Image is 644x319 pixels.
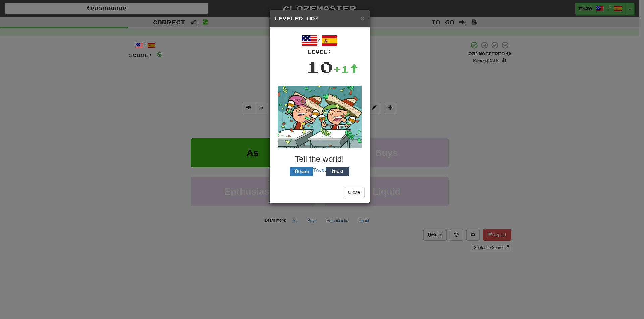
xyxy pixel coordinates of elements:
[278,86,362,148] img: fairly-odd-parents-da00311291977d55ff188899e898f38bf0ea27628e4b7d842fa96e17094d9a08.gif
[344,187,365,198] button: Close
[333,62,358,76] div: +1
[290,167,313,176] button: Share
[313,167,326,173] a: Tweet
[275,49,365,55] div: Level:
[275,33,365,55] div: /
[306,55,333,79] div: 10
[275,155,365,163] h3: Tell the world!
[326,167,349,176] button: Post
[275,15,365,22] h5: Leveled Up!
[360,14,364,22] span: ×
[360,15,364,22] button: Close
